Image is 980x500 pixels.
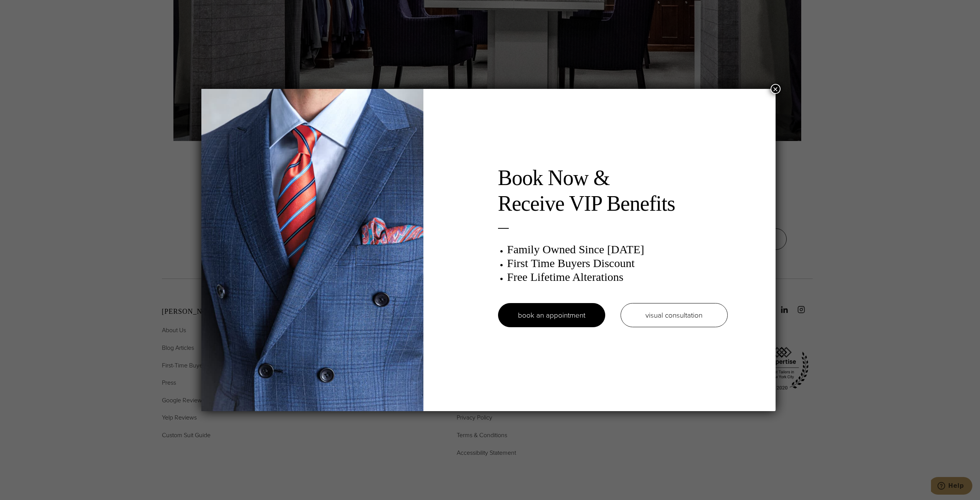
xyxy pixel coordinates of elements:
h3: Family Owned Since [DATE] [507,243,728,256]
span: Help [17,5,33,12]
h3: Free Lifetime Alterations [507,270,728,284]
a: visual consultation [621,303,728,327]
h2: Book Now & Receive VIP Benefits [498,165,728,216]
h3: First Time Buyers Discount [507,256,728,270]
button: Close [771,84,781,94]
a: book an appointment [498,303,605,327]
